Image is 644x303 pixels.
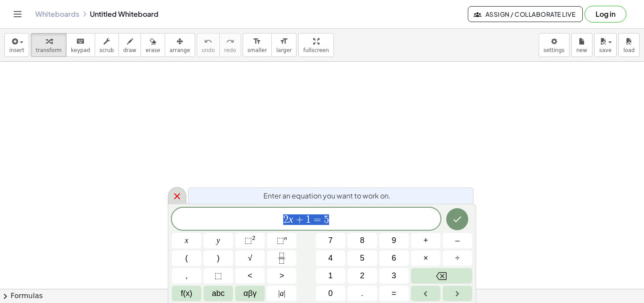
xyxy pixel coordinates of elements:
button: 7 [316,233,345,248]
span: – [455,235,459,247]
button: Placeholder [204,268,233,284]
span: 4 [328,252,333,264]
span: redo [224,47,236,53]
button: 0 [316,286,345,301]
span: 9 [392,235,396,247]
span: f(x) [181,288,192,299]
button: . [348,286,377,301]
span: ⬚ [244,236,252,245]
button: insert [4,33,29,57]
button: transform [31,33,67,57]
button: new [571,33,592,57]
span: new [576,47,587,53]
button: Equals [379,286,409,301]
button: arrange [165,33,195,57]
span: transform [36,47,62,53]
span: . [361,288,363,299]
span: larger [276,47,292,53]
i: format_size [280,36,288,47]
span: y [217,235,220,247]
span: 5 [324,214,329,225]
span: Enter an equation you want to work on. [263,191,391,201]
span: arrange [170,47,190,53]
i: keyboard [76,36,85,47]
button: settings [539,33,570,57]
span: undo [202,47,215,53]
button: Log in [585,6,626,22]
button: format_sizelarger [271,33,296,57]
span: < [248,270,252,282]
span: , [185,270,188,282]
span: = [392,288,396,299]
span: 5 [360,252,364,264]
span: = [311,214,324,225]
span: | [278,289,280,298]
span: ⬚ [277,236,284,245]
span: ) [217,252,220,264]
span: αβγ [244,288,257,299]
span: load [623,47,635,53]
button: 5 [348,251,377,266]
span: erase [145,47,160,53]
button: 8 [348,233,377,248]
button: Alphabet [204,286,233,301]
span: smaller [248,47,267,53]
button: x [172,233,201,248]
button: Done [446,208,468,230]
span: abc [212,288,225,299]
span: insert [9,47,24,53]
span: Assign / Collaborate Live [475,10,575,18]
span: 2 [360,270,364,282]
button: Times [411,251,440,266]
button: save [594,33,617,57]
button: 1 [316,268,345,284]
button: , [172,268,201,284]
span: a [278,288,285,299]
button: ) [204,251,233,266]
button: 6 [379,251,409,266]
button: draw [118,33,141,57]
button: ( [172,251,201,266]
span: 7 [328,235,333,247]
span: + [423,235,428,247]
button: 2 [348,268,377,284]
span: 1 [328,270,333,282]
button: fullscreen [298,33,333,57]
button: Fraction [267,251,296,266]
button: load [618,33,640,57]
i: format_size [253,36,261,47]
button: Superscript [267,233,296,248]
button: Left arrow [411,286,440,301]
sup: n [284,235,287,241]
span: × [423,252,428,264]
button: Backspace [411,268,472,284]
span: 8 [360,235,364,247]
button: redoredo [219,33,241,57]
span: 2 [283,214,289,225]
span: x [185,235,189,247]
span: > [279,270,284,282]
span: + [293,214,306,225]
button: y [204,233,233,248]
button: Divide [443,251,472,266]
button: Less than [235,268,265,284]
button: Toggle navigation [11,7,25,21]
button: erase [141,33,165,57]
span: | [284,289,285,298]
button: Assign / Collaborate Live [468,6,583,22]
span: 1 [306,214,311,225]
span: fullscreen [303,47,329,53]
sup: 2 [252,235,255,241]
button: 9 [379,233,409,248]
span: 0 [328,288,333,299]
i: redo [226,36,234,47]
var: x [289,213,293,225]
button: Minus [443,233,472,248]
button: scrub [95,33,119,57]
button: 4 [316,251,345,266]
span: ⬚ [215,270,222,282]
span: √ [248,252,252,264]
button: Functions [172,286,201,301]
span: draw [123,47,137,53]
span: settings [544,47,565,53]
